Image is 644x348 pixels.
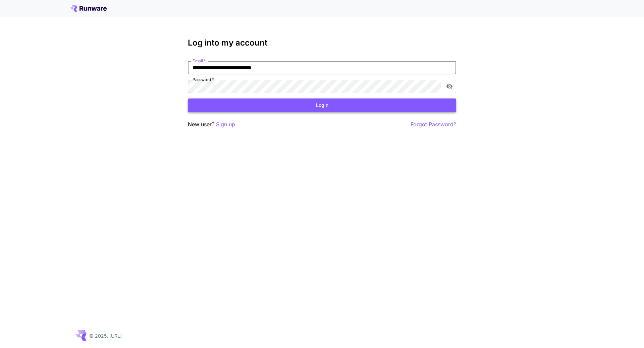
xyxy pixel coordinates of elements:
[188,98,456,112] button: Login
[188,38,456,48] h3: Log into my account
[411,120,456,129] button: Forgot Password?
[188,120,235,129] p: New user?
[89,332,122,339] p: © 2025, [URL]
[193,58,206,64] label: Email
[443,80,455,92] button: toggle password visibility
[216,120,235,129] button: Sign up
[193,77,214,82] label: Password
